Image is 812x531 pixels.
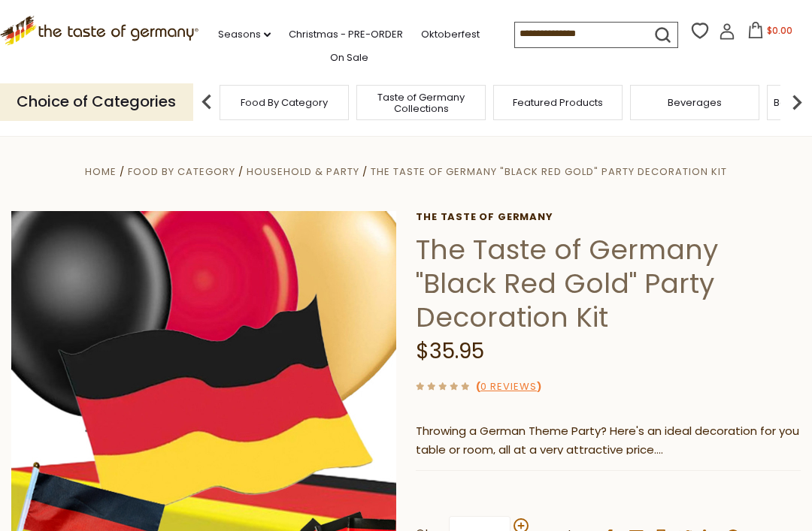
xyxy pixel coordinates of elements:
[767,24,792,37] span: $0.00
[782,87,812,117] img: next arrow
[738,22,802,44] button: $0.00
[668,97,722,108] a: Beverages
[416,336,484,366] span: $35.95
[247,164,359,179] a: Household & Party
[241,97,328,108] a: Food By Category
[416,211,801,223] a: The Taste of Germany
[416,233,801,334] h1: The Taste of Germany "Black Red Gold" Party Decoration Kit
[416,422,801,460] p: Throwing a German Theme Party? Here's an ideal decoration for you table or room, all at a very at...
[476,379,541,394] span: ( )
[85,164,117,179] a: Home
[513,97,603,108] a: Featured Products
[330,50,368,66] a: On Sale
[480,379,537,395] a: 0 Reviews
[128,164,235,179] a: Food By Category
[421,26,480,43] a: Oktoberfest
[361,92,481,114] a: Taste of Germany Collections
[371,164,727,179] a: The Taste of Germany "Black Red Gold" Party Decoration Kit
[289,26,403,43] a: Christmas - PRE-ORDER
[192,87,222,117] img: previous arrow
[218,26,271,43] a: Seasons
